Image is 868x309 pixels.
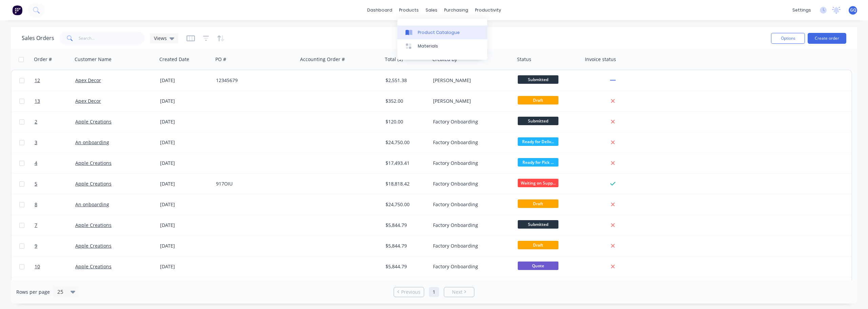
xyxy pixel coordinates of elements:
[35,180,37,187] span: 5
[35,91,75,111] a: 13
[517,56,531,63] div: Status
[216,180,291,187] div: 917OIU
[75,98,101,104] a: Apex Decor
[12,5,22,15] img: Factory
[418,43,438,49] div: Materials
[397,25,487,39] a: Product Catalogue
[850,7,856,13] span: GQ
[396,5,422,15] div: products
[154,35,167,42] span: Views
[160,222,211,229] div: [DATE]
[35,201,37,208] span: 8
[433,139,508,146] div: Factory Onboarding
[160,118,211,125] div: [DATE]
[386,201,426,208] div: $24,750.00
[808,33,846,44] button: Create order
[35,153,75,173] a: 4
[386,160,426,167] div: $17,493.41
[216,77,291,84] div: 12345679
[364,5,396,15] a: dashboard
[35,222,37,229] span: 7
[391,287,477,297] ul: Pagination
[518,158,558,167] span: Ready for Pick ...
[433,77,508,84] div: [PERSON_NAME]
[386,139,426,146] div: $24,750.00
[35,132,75,153] a: 3
[75,77,101,83] a: Apex Decor
[22,35,54,41] h1: Sales Orders
[159,56,189,63] div: Created Date
[444,289,474,295] a: Next page
[386,118,426,125] div: $120.00
[386,180,426,187] div: $18,818.42
[35,160,37,167] span: 4
[35,194,75,215] a: 8
[75,243,112,249] a: Apple Creations
[35,139,37,146] span: 3
[585,56,616,63] div: Invoice status
[75,263,112,270] a: Apple Creations
[160,160,211,167] div: [DATE]
[386,222,426,229] div: $5,844.79
[75,118,112,125] a: Apple Creations
[422,5,441,15] div: sales
[433,180,508,187] div: Factory Onboarding
[472,5,505,15] div: productivity
[160,77,211,84] div: [DATE]
[397,39,487,53] a: Materials
[418,30,460,36] div: Product Catalogue
[518,179,558,187] span: Waiting on Supp...
[35,118,37,125] span: 2
[35,98,40,104] span: 13
[75,180,112,187] a: Apple Creations
[441,5,472,15] div: purchasing
[75,160,112,166] a: Apple Creations
[35,263,40,270] span: 10
[518,199,558,208] span: Draft
[160,139,211,146] div: [DATE]
[75,56,112,63] div: Customer Name
[35,77,40,84] span: 12
[35,256,75,277] a: 10
[433,243,508,249] div: Factory Onboarding
[386,77,426,84] div: $2,551.38
[75,222,112,228] a: Apple Creations
[160,180,211,187] div: [DATE]
[518,241,558,249] span: Draft
[386,263,426,270] div: $5,844.79
[34,56,52,63] div: Order #
[35,277,75,297] a: 11
[35,70,75,91] a: 12
[75,201,109,208] a: An onboarding
[789,5,814,15] div: settings
[429,287,439,297] a: Page 1 is your current page
[160,98,211,104] div: [DATE]
[215,56,226,63] div: PO #
[518,75,558,84] span: Submitted
[433,263,508,270] div: Factory Onboarding
[518,262,558,270] span: Quote
[160,243,211,249] div: [DATE]
[160,263,211,270] div: [DATE]
[433,160,508,167] div: Factory Onboarding
[394,289,424,295] a: Previous page
[386,243,426,249] div: $5,844.79
[433,201,508,208] div: Factory Onboarding
[300,56,345,63] div: Accounting Order #
[433,98,508,104] div: [PERSON_NAME]
[433,222,508,229] div: Factory Onboarding
[518,117,558,125] span: Submitted
[771,33,805,44] button: Options
[35,243,37,249] span: 9
[160,201,211,208] div: [DATE]
[385,56,403,63] div: Total ($)
[452,289,462,295] span: Next
[35,174,75,194] a: 5
[35,236,75,256] a: 9
[518,96,558,104] span: Draft
[401,289,420,295] span: Previous
[518,137,558,146] span: Ready for Deliv...
[16,289,50,295] span: Rows per page
[35,215,75,235] a: 7
[518,220,558,229] span: Submitted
